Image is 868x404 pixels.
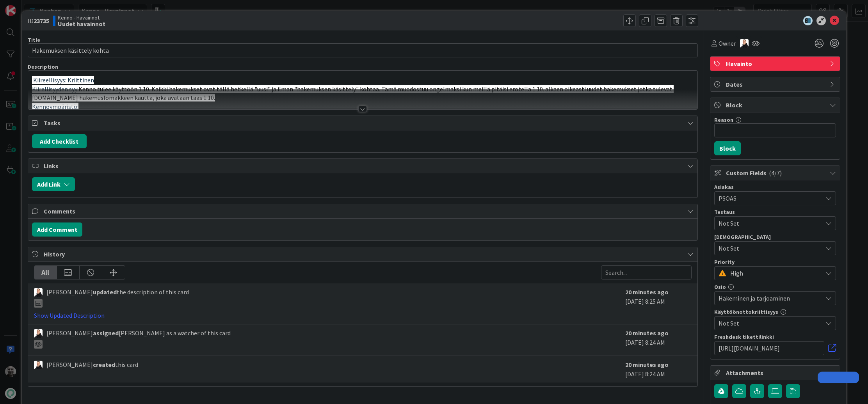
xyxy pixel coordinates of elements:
[93,288,117,296] b: updated
[44,161,684,171] span: Links
[32,85,674,102] span: Kenno tulee käyttöön 1.10. Kaikki hakemukset ovat tällä hetkellä "uusi" ja ilman "hakemuksen käsi...
[714,309,836,315] div: Käyttöönottokriittisyys
[714,259,836,265] div: Priority
[34,266,57,279] div: All
[46,287,189,308] span: [PERSON_NAME] the description of this card
[32,134,87,148] button: Add Checklist
[714,141,741,155] button: Block
[726,368,826,377] span: Attachments
[46,360,138,369] span: [PERSON_NAME] this card
[34,329,43,338] img: AN
[769,169,782,177] span: ( 4/7 )
[714,234,836,240] div: [DEMOGRAPHIC_DATA]
[28,16,49,25] span: ID
[28,36,40,43] label: Title
[714,334,836,340] div: Freshdesk tikettilinkki
[58,21,105,27] b: Uudet havainnot
[714,209,836,215] div: Testaus
[93,361,115,368] b: created
[726,100,826,110] span: Block
[714,116,733,123] label: Reason
[740,39,749,48] img: AN
[719,319,822,328] span: Not Set
[719,244,822,253] span: Not Set
[730,268,818,279] span: High
[625,361,669,368] b: 20 minutes ago
[625,287,692,320] div: [DATE] 8:25 AM
[32,222,82,237] button: Add Comment
[34,311,105,319] a: Show Updated Description
[32,85,78,93] span: Kiirellisyyden syy:
[726,80,826,89] span: Dates
[34,288,43,297] img: AN
[33,76,94,84] span: Kiireellisyys: Kriittinen
[58,14,105,21] span: Kenno - Havainnot
[34,361,43,369] img: AN
[46,328,231,349] span: [PERSON_NAME] [PERSON_NAME] as a watcher of this card
[44,249,684,259] span: History
[719,194,822,203] span: PSOAS
[44,118,684,128] span: Tasks
[726,168,826,178] span: Custom Fields
[625,329,669,337] b: 20 minutes ago
[625,288,669,296] b: 20 minutes ago
[601,265,692,279] input: Search...
[726,59,826,68] span: Havainto
[714,284,836,290] div: Osio
[34,17,49,25] b: 23735
[28,63,58,70] span: Description
[32,177,75,191] button: Add Link
[719,39,736,48] span: Owner
[714,184,836,190] div: Asiakas
[625,328,692,352] div: [DATE] 8:24 AM
[719,219,822,228] span: Not Set
[93,329,119,337] b: assigned
[28,43,698,57] input: type card name here...
[625,360,692,379] div: [DATE] 8:24 AM
[719,294,822,303] span: Hakeminen ja tarjoaminen
[44,206,684,216] span: Comments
